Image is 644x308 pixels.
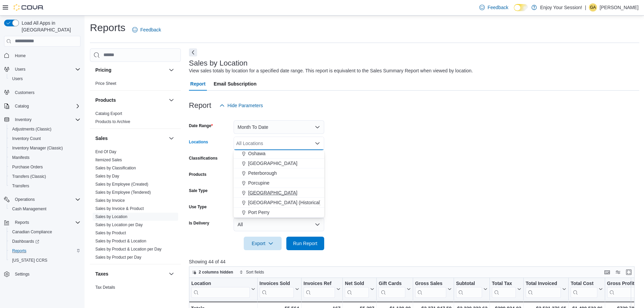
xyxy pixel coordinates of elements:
[9,228,55,236] a: Canadian Compliance
[293,240,317,247] span: Run Report
[9,256,80,264] span: Washington CCRS
[9,144,80,152] span: Inventory Manager (Classic)
[9,135,80,143] span: Inventory Count
[9,75,80,83] span: Users
[571,280,597,287] div: Total Cost
[12,164,43,170] span: Purchase Orders
[248,237,278,250] span: Export
[12,136,41,141] span: Inventory Count
[7,227,83,237] button: Canadian Compliance
[95,174,119,179] a: Sales by Day
[415,280,446,298] div: Gross Sales
[12,145,63,151] span: Inventory Manager (Classic)
[167,96,175,104] button: Products
[189,268,236,276] button: 2 columns hidden
[456,280,482,287] div: Subtotal
[9,247,29,255] a: Reports
[95,285,115,290] a: Tax Details
[234,178,324,188] button: Porcupine
[244,237,282,250] button: Export
[607,280,638,298] div: Gross Profit
[514,11,514,11] span: Dark Mode
[12,183,29,189] span: Transfers
[95,198,125,203] a: Sales by Invoice
[95,198,125,203] span: Sales by Invoice
[9,163,46,171] a: Purchase Orders
[492,280,516,298] div: Total Tax
[7,246,83,256] button: Reports
[492,280,516,287] div: Total Tax
[12,248,26,254] span: Reports
[456,280,482,298] div: Subtotal
[90,110,181,128] div: Products
[95,157,122,163] span: Itemized Sales
[286,237,324,250] button: Run Report
[12,195,38,204] button: Operations
[237,268,267,276] button: Sort fields
[246,269,264,275] span: Sort fields
[7,162,83,172] button: Purchase Orders
[526,280,561,298] div: Total Invoiced
[345,280,369,298] div: Net Sold
[492,280,521,298] button: Total Tax
[190,77,206,91] span: Report
[95,149,116,155] span: End Of Day
[189,258,639,265] p: Showing 44 of 44
[234,218,324,231] button: All
[12,195,80,204] span: Operations
[95,182,148,187] span: Sales by Employee (Created)
[1,115,83,124] button: Inventory
[1,88,83,97] button: Customers
[259,280,299,298] button: Invoices Sold
[189,139,208,145] label: Locations
[248,209,269,216] span: Port Perry
[1,269,83,279] button: Settings
[189,172,207,177] label: Products
[95,247,162,252] a: Sales by Product & Location per Day
[9,135,44,143] a: Inventory Count
[7,256,83,265] button: [US_STATE] CCRS
[189,101,211,110] h3: Report
[379,280,405,298] div: Gift Card Sales
[600,3,639,11] p: [PERSON_NAME]
[234,198,324,208] button: [GEOGRAPHIC_DATA] (Historical)
[95,239,146,243] a: Sales by Product & Location
[12,116,80,124] span: Inventory
[15,117,31,122] span: Inventory
[248,160,297,167] span: [GEOGRAPHIC_DATA]
[95,231,126,235] a: Sales by Product
[95,81,116,86] a: Price Sheet
[95,270,109,277] h3: Taxes
[7,172,83,181] button: Transfers (Classic)
[189,59,248,67] h3: Sales by Location
[7,204,83,214] button: Cash Management
[95,119,130,124] span: Products to Archive
[15,271,29,277] span: Settings
[603,268,611,276] button: Keyboard shortcuts
[95,285,115,290] span: Tax Details
[304,280,335,287] div: Invoices Ref
[9,75,25,83] a: Users
[607,280,643,298] button: Gross Profit
[95,206,144,211] span: Sales by Invoice & Product
[234,217,324,227] button: Red Hill
[9,153,32,162] a: Manifests
[12,89,37,97] a: Customers
[9,163,80,171] span: Purchase Orders
[304,280,340,298] button: Invoices Ref
[9,153,80,162] span: Manifests
[304,280,335,298] div: Invoices Ref
[95,214,127,219] span: Sales by Location
[540,3,582,11] p: Enjoy Your Session!
[345,280,369,287] div: Net Sold
[14,4,44,11] img: Cova
[12,116,34,124] button: Inventory
[625,268,633,276] button: Enter fullscreen
[234,149,324,159] button: Oshawa
[248,180,269,186] span: Porcupine
[514,4,528,11] input: Dark Mode
[15,103,29,109] span: Catalog
[7,237,83,246] a: Dashboards
[415,280,446,287] div: Gross Sales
